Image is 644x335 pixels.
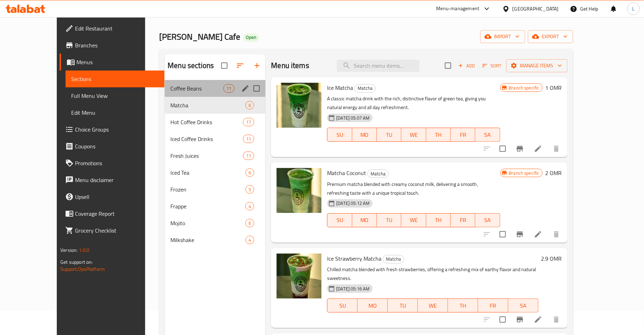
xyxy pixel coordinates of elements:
div: items [245,219,254,227]
div: Frappe4 [165,198,265,215]
span: Add item [455,60,478,71]
span: L [632,5,635,13]
span: Milkshake [170,236,245,244]
a: Menu disclaimer [60,172,164,188]
div: items [245,168,254,177]
a: Promotions [60,155,164,172]
span: Branch specific [506,85,542,91]
button: import [480,30,525,43]
button: edit [240,83,251,94]
span: Sort items [478,60,506,71]
span: 5 [246,186,254,193]
span: TU [391,301,415,311]
button: TH [448,299,478,313]
span: Get support on: [60,257,93,267]
a: Upsell [60,188,164,205]
h6: 1 OMR [545,83,562,93]
a: Coverage Report [60,205,164,222]
span: Frappe [170,202,245,210]
span: Select all sections [217,58,232,73]
span: 17 [243,119,254,126]
button: WE [401,128,426,142]
a: Edit menu item [534,230,542,239]
button: Sort [481,60,503,71]
div: Milkshake4 [165,232,265,248]
div: items [243,118,254,126]
span: WE [421,301,445,311]
span: 6 [246,220,254,227]
div: Matcha [354,84,376,93]
span: Branch specific [506,170,542,176]
span: Select to update [495,312,510,327]
button: MO [352,213,377,227]
span: Full Menu View [71,92,159,100]
div: [GEOGRAPHIC_DATA] [513,5,559,13]
span: Hot Coffee Drinks [170,118,243,126]
span: Matcha [368,170,388,178]
a: Sections [66,71,164,87]
button: TU [377,128,401,142]
span: WE [404,130,423,140]
h2: Menu sections [168,60,214,71]
button: SA [475,128,500,142]
span: FR [454,130,473,140]
button: WE [418,299,448,313]
span: Select section [441,58,455,73]
button: FR [451,128,475,142]
button: TH [426,128,451,142]
button: WE [401,213,426,227]
button: Add section [249,57,265,74]
button: FR [451,213,475,227]
span: Add [457,62,476,70]
span: FR [454,215,473,225]
div: items [243,135,254,143]
div: Iced Tea [170,168,245,177]
div: items [245,236,254,244]
span: Sort [482,62,502,70]
button: Manage items [506,59,568,72]
span: TH [429,215,448,225]
span: Ice Matcha [327,82,353,93]
span: 11 [243,153,254,159]
span: SU [330,215,349,225]
div: Matcha [383,255,404,263]
span: Sections [71,75,159,83]
div: Coffee Beans [170,84,223,93]
span: SA [478,215,497,225]
img: Matcha Coconut [277,168,321,213]
span: Select to update [495,227,510,242]
div: items [245,185,254,194]
div: Hot Coffee Drinks17 [165,114,265,130]
div: Matcha6 [165,97,265,114]
span: Frozen [170,185,245,194]
span: MO [355,130,374,140]
span: import [486,32,520,41]
button: delete [548,311,565,328]
a: Branches [60,37,164,54]
a: Coupons [60,138,164,155]
button: Branch-specific-item [511,226,528,243]
span: Edit Menu [71,108,159,117]
input: search [337,60,420,72]
button: TH [426,213,451,227]
span: Fresh Juices [170,152,243,160]
span: Menus [76,58,159,66]
div: Open [243,33,259,42]
span: Coverage Report [75,209,159,218]
nav: Menu sections [165,77,265,251]
button: MO [358,299,388,313]
img: Ice Matcha [277,83,321,128]
button: SU [327,299,358,313]
a: Edit Restaurant [60,20,164,37]
button: delete [548,140,565,157]
div: Matcha [170,101,245,109]
button: Add [455,60,478,71]
span: 4 [246,237,254,243]
span: SA [478,130,497,140]
button: SA [508,299,538,313]
span: Sort sections [232,57,249,74]
span: Ice Strawberry Matcha [327,253,381,264]
button: Branch-specific-item [511,311,528,328]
